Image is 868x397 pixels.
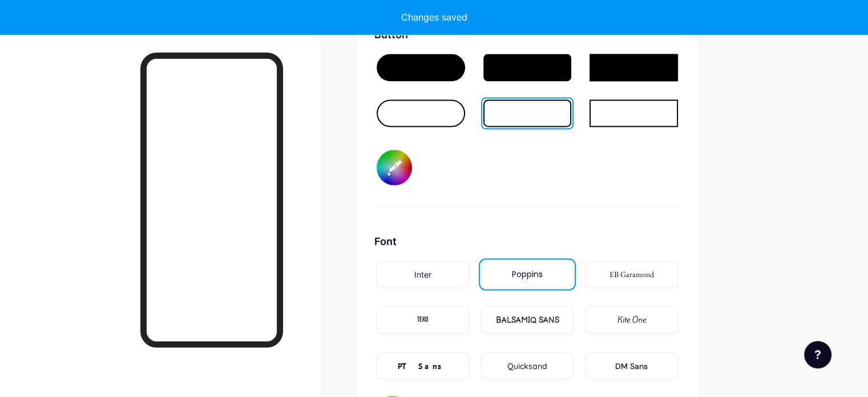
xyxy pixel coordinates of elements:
[609,268,654,280] div: EB Garamond
[615,360,648,372] div: DM Sans
[398,360,448,372] div: PT Sans
[417,314,429,326] div: TEKO
[495,314,559,326] div: BALSAMIQ SANS
[401,10,467,24] div: Changes saved
[414,268,431,280] div: Inter
[617,314,646,326] div: Kite One
[512,268,543,280] div: Poppins
[374,234,680,249] div: Font
[507,360,547,372] div: Quicksand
